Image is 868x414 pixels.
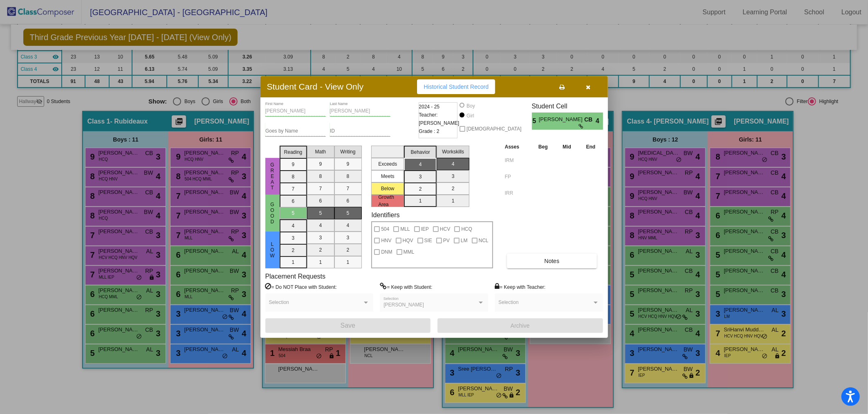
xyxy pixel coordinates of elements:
[381,236,391,245] span: HNV
[507,254,597,268] button: Notes
[479,236,489,245] span: NCL
[371,211,399,219] label: Identifiers
[461,224,472,234] span: HCQ
[381,247,392,257] span: DNM
[467,124,521,134] span: [DEMOGRAPHIC_DATA]
[424,236,432,245] span: SIE
[403,236,413,245] span: HQV
[381,224,389,234] span: 504
[466,112,474,119] div: Girl
[419,127,440,135] span: Grade : 2
[421,224,429,234] span: IEP
[545,258,560,264] span: Notes
[539,115,584,124] span: [PERSON_NAME]
[579,142,603,151] th: End
[531,142,555,151] th: Beg
[417,79,495,94] button: Historical Student Record
[596,116,603,126] span: 4
[269,162,276,191] span: great
[341,322,355,329] span: Save
[267,81,364,92] h3: Student Card - View Only
[437,318,603,333] button: Archive
[265,272,326,280] label: Placement Requests
[265,283,337,291] label: = Do NOT Place with Student:
[404,247,415,257] span: MML
[532,102,603,110] h3: Student Cell
[532,116,539,126] span: 5
[443,236,450,245] span: PV
[419,111,460,127] span: Teacher: [PERSON_NAME]
[265,318,431,333] button: Save
[511,322,530,329] span: Archive
[269,202,276,225] span: Good
[461,236,468,245] span: LM
[440,224,450,234] span: HCV
[424,83,489,90] span: Historical Student Record
[505,171,529,183] input: assessment
[505,154,529,166] input: assessment
[384,302,424,308] span: [PERSON_NAME]
[269,241,276,259] span: LOW
[400,224,410,234] span: MLL
[505,187,529,199] input: assessment
[466,102,475,110] div: Boy
[419,103,440,111] span: 2024 - 25
[503,142,531,151] th: Asses
[265,128,326,134] input: goes by name
[584,115,596,124] span: CB
[495,283,545,291] label: = Keep with Teacher:
[380,283,432,291] label: = Keep with Student:
[555,142,579,151] th: Mid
